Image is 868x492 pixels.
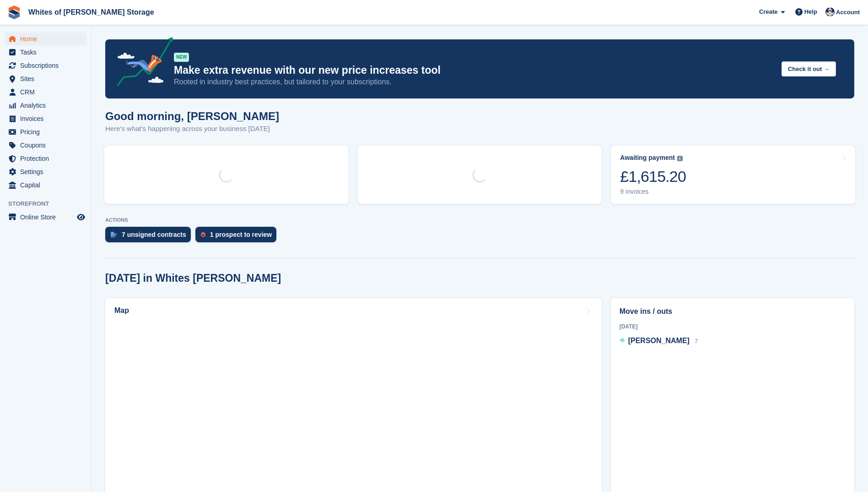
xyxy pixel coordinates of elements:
p: ACTIONS [105,217,854,223]
a: menu [5,165,86,178]
span: Home [20,33,75,45]
img: price-adjustments-announcement-icon-8257ccfd72463d97f412b2fc003d46551f7dbcb40ab6d574587a9cd5c0d94... [109,37,173,89]
span: Create [759,7,777,16]
div: 1 prospect to review [210,231,272,238]
span: 7 [695,338,698,344]
a: Preview store [75,212,86,223]
span: Help [804,7,817,16]
div: Awaiting payment [620,154,675,162]
div: 9 invoices [620,188,686,196]
button: Check it out → [782,61,836,77]
span: Subscriptions [20,59,75,72]
a: Awaiting payment £1,615.20 9 invoices [611,146,855,204]
span: Online Store [20,211,75,224]
a: menu [5,112,86,125]
h2: Move ins / outs [620,306,846,317]
img: prospect-51fa495bee0391a8d652442698ab0144808aea92771e9ea1ae160a38d050c398.svg [201,232,205,237]
span: Protection [20,152,75,165]
a: menu [5,152,86,165]
span: [PERSON_NAME] [628,337,690,344]
span: Account [836,8,860,17]
span: Storefront [8,199,91,208]
a: [PERSON_NAME] 7 [620,335,698,347]
img: stora-icon-8386f47178a22dfd0bd8f6a31ec36ba5ce8667c1dd55bd0f319d3a0aa187defe.svg [7,5,21,19]
a: menu [5,99,86,112]
img: contract_signature_icon-13c848040528278c33f63329250d36e43548de30e8caae1d1a13099fd9432cc5.svg [111,232,117,237]
span: Pricing [20,126,75,138]
a: menu [5,179,86,191]
h1: Good morning, [PERSON_NAME] [105,110,279,122]
span: Capital [20,179,75,191]
a: menu [5,86,86,98]
span: Settings [20,165,75,178]
p: Make extra revenue with our new price increases tool [174,64,774,77]
span: Coupons [20,139,75,152]
a: menu [5,139,86,152]
a: menu [5,211,86,224]
span: Sites [20,72,75,85]
span: Tasks [20,46,75,59]
p: Rooted in industry best practices, but tailored to your subscriptions. [174,77,774,87]
span: Invoices [20,112,75,125]
img: icon-info-grey-7440780725fd019a000dd9b08b2336e03edf1995a4989e88bcd33f0948082b44.svg [677,156,683,161]
p: Here's what's happening across your business [DATE] [105,124,279,134]
h2: Map [114,306,129,315]
a: menu [5,59,86,72]
div: 7 unsigned contracts [122,231,186,238]
h2: [DATE] in Whites [PERSON_NAME] [105,272,281,284]
span: CRM [20,86,75,98]
a: menu [5,72,86,85]
a: Whites of [PERSON_NAME] Storage [25,5,158,20]
a: menu [5,46,86,59]
div: £1,615.20 [620,167,686,186]
a: menu [5,126,86,138]
div: [DATE] [620,323,846,331]
a: 7 unsigned contracts [105,227,195,247]
span: Analytics [20,99,75,112]
div: NEW [174,53,189,62]
img: Wendy [825,7,835,16]
a: menu [5,33,86,45]
a: 1 prospect to review [195,227,281,247]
